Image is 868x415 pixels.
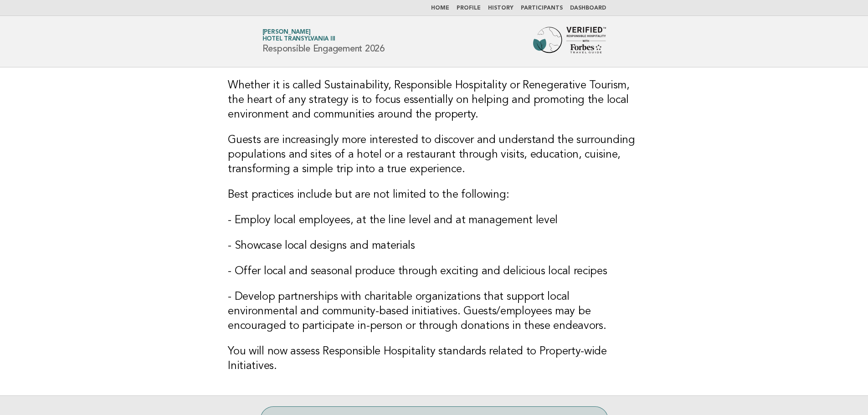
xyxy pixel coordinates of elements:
[228,264,640,279] h3: - Offer local and seasonal produce through exciting and delicious local recipes
[228,344,640,374] h3: You will now assess Responsible Hospitality standards related to Property-wide Initiatives.
[570,5,606,11] a: Dashboard
[431,5,449,11] a: Home
[488,5,514,11] a: History
[262,30,385,53] h1: Responsible Engagement 2026
[228,133,640,177] h3: Guests are increasingly more interested to discover and understand the surrounding populations an...
[521,5,563,11] a: Participants
[228,188,640,202] h3: Best practices include but are not limited to the following:
[228,239,640,253] h3: - Showcase local designs and materials
[262,36,336,42] span: Hotel Transylvania III
[533,27,606,56] img: Forbes Travel Guide
[228,78,640,122] h3: Whether it is called Sustainability, Responsible Hospitality or Renegerative Tourism, the heart o...
[228,290,640,333] h3: - Develop partnerships with charitable organizations that support local environmental and communi...
[262,29,336,42] a: [PERSON_NAME]Hotel Transylvania III
[457,5,481,11] a: Profile
[228,213,640,228] h3: - Employ local employees, at the line level and at management level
